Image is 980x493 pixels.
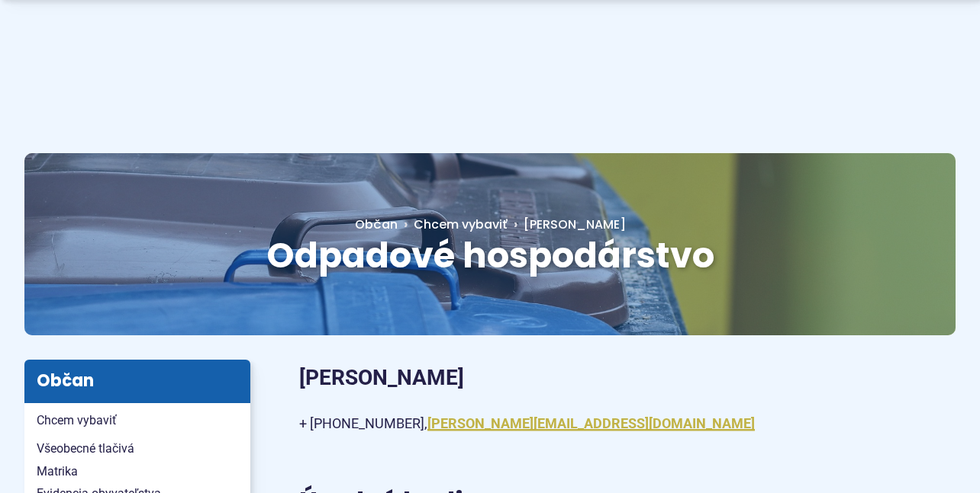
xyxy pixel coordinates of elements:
a: [PERSON_NAME][EMAIL_ADDRESS][DOMAIN_NAME] [427,415,755,431]
span: Matrika [37,460,238,483]
h3: Občan [24,360,250,402]
span: Chcem vybaviť [37,409,238,432]
a: Občan [355,216,414,233]
p: + [PHONE_NUMBER], [299,412,841,436]
strong: [PERSON_NAME] [299,365,464,390]
a: Chcem vybaviť [414,216,508,233]
a: Všeobecné tlačivá [24,437,250,460]
span: Občan [355,216,398,233]
a: Chcem vybaviť [24,409,250,432]
a: [PERSON_NAME] [508,216,626,233]
span: Odpadové hospodárstvo [266,231,714,280]
a: Matrika [24,460,250,483]
span: [PERSON_NAME] [524,216,626,233]
span: Všeobecné tlačivá [37,437,238,460]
